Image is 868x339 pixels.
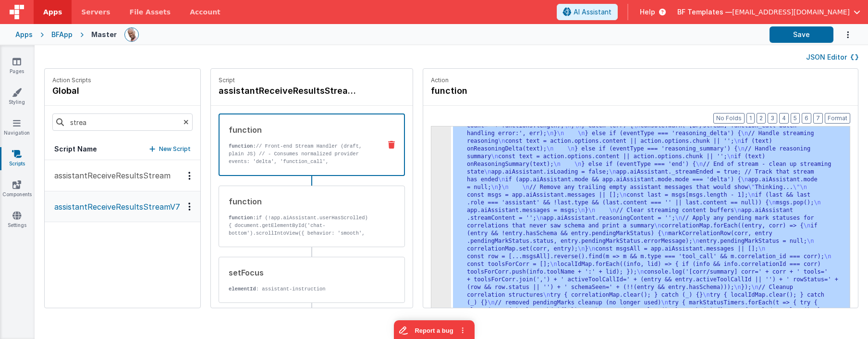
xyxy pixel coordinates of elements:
[54,144,97,154] h5: Script Name
[833,25,853,45] button: Options
[130,7,171,17] span: File Assets
[229,196,374,207] div: function
[813,113,823,124] button: 7
[677,7,860,17] button: BF Templates — [EMAIL_ADDRESS][DOMAIN_NAME]
[51,30,73,39] div: BFApp
[229,214,374,245] p: if (!app.aiAssistant.userHasScrolled) { document.getElementById('chat-bottom').scrollIntoView({ b...
[229,124,373,136] div: function
[229,286,256,292] strong: elementId
[229,215,256,221] strong: function:
[791,113,800,124] button: 5
[746,113,755,124] button: 1
[183,202,196,211] div: Options
[52,113,193,131] input: Search scripts
[431,84,575,98] h4: function
[52,76,91,84] p: Action Scripts
[640,7,655,17] span: Help
[149,144,191,154] button: New Script
[125,28,138,41] img: 11ac31fe5dc3d0eff3fbbbf7b26fa6e1
[15,30,33,39] div: Apps
[219,76,405,84] p: Script
[229,143,256,149] strong: function:
[45,160,200,191] button: assistantReceiveResultsStream
[768,113,777,124] button: 3
[219,84,363,98] h4: assistantReceiveResultsStreamV7
[732,7,850,17] span: [EMAIL_ADDRESS][DOMAIN_NAME]
[45,191,200,222] button: assistantReceiveResultsStreamV7
[779,113,789,124] button: 4
[802,113,811,124] button: 6
[49,201,180,213] p: assistantReceiveResultsStreamV7
[91,30,117,39] div: Master
[49,170,171,181] p: assistantReceiveResultsStream
[677,7,732,17] span: BF Templates —
[52,84,91,98] h4: global
[825,113,850,124] button: Format
[81,7,110,17] span: Servers
[757,113,766,124] button: 2
[159,144,191,154] p: New Script
[229,142,373,219] p: // Front-end Stream Handler (draft, plain JS) // - Consumes normalized provider events: 'delta', ...
[431,76,850,84] p: Action
[713,113,745,124] button: No Folds
[557,4,618,20] button: AI Assistant
[43,7,62,17] span: Apps
[229,285,374,293] p: : assistant-instruction
[183,172,196,180] div: Options
[574,7,611,17] span: AI Assistant
[229,267,374,278] div: setFocus
[806,52,858,62] button: JSON Editor
[770,26,833,43] button: Save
